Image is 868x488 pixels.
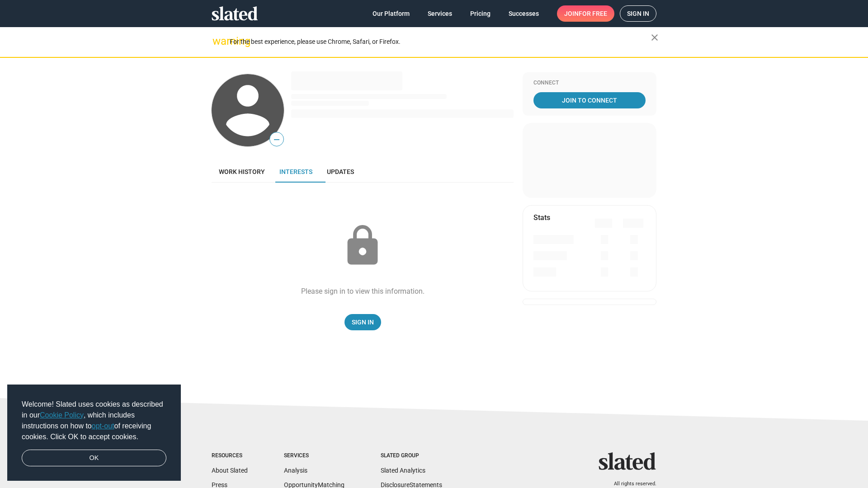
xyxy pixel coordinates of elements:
span: Pricing [470,5,491,22]
div: Please sign in to view this information. [301,286,425,296]
div: cookieconsent [7,385,181,481]
a: Sign in [620,5,656,22]
a: Join To Connect [533,92,646,108]
div: Connect [533,80,646,87]
a: Services [420,5,459,22]
span: for free [579,5,607,22]
a: Joinfor free [557,5,614,22]
a: Interests [272,161,320,183]
div: Slated Group [381,452,442,460]
mat-icon: warning [212,36,223,47]
a: Analysis [284,467,307,474]
mat-icon: close [649,32,660,43]
span: Sign in [627,6,649,21]
a: opt-out [92,422,114,430]
a: Work history [212,161,272,183]
span: Welcome! Slated uses cookies as described in our , which includes instructions on how to of recei... [22,399,166,442]
span: Services [428,5,452,22]
a: Successes [501,5,546,22]
span: Join To Connect [535,92,644,108]
a: dismiss cookie message [22,450,166,467]
a: Updates [320,161,361,183]
a: About Slated [212,467,248,474]
span: Work history [219,168,265,175]
div: Resources [212,452,248,460]
span: Join [564,5,607,22]
span: Sign In [352,314,374,330]
div: For the best experience, please use Chrome, Safari, or Firefox. [230,36,651,48]
mat-icon: lock [340,223,385,268]
mat-card-title: Stats [533,213,550,222]
a: Slated Analytics [381,467,425,474]
span: Successes [509,5,539,22]
a: Cookie Policy [40,411,84,419]
span: — [270,134,283,145]
span: Interests [279,168,312,175]
div: Services [284,452,344,460]
span: Updates [327,168,354,175]
a: Our Platform [365,5,417,22]
a: Sign In [344,314,381,330]
a: Pricing [463,5,498,22]
span: Our Platform [373,5,410,22]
